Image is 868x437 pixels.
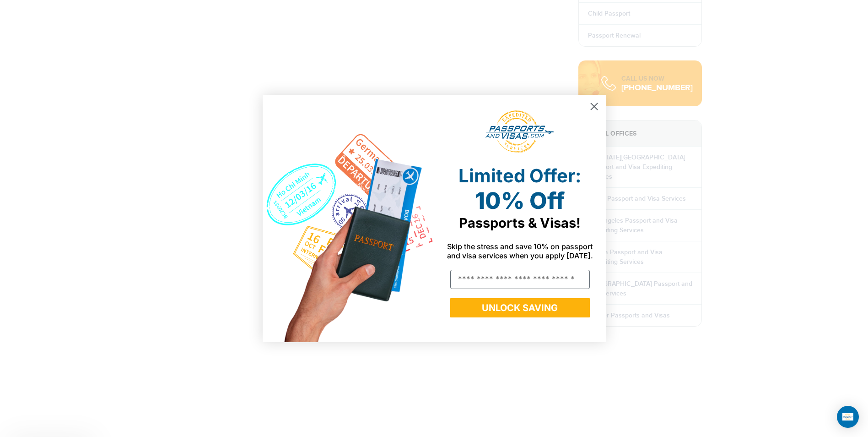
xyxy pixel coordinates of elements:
span: Limited Offer: [458,164,581,187]
button: UNLOCK SAVING [450,298,590,317]
div: Open Intercom Messenger [837,406,859,428]
span: Skip the stress and save 10% on passport and visa services when you apply [DATE]. [447,242,593,260]
span: Passports & Visas! [459,215,581,231]
img: de9cda0d-0715-46ca-9a25-073762a91ba7.png [263,95,434,342]
button: Close dialog [586,98,602,115]
span: 10% Off [475,187,565,214]
img: passports and visas [485,110,554,153]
